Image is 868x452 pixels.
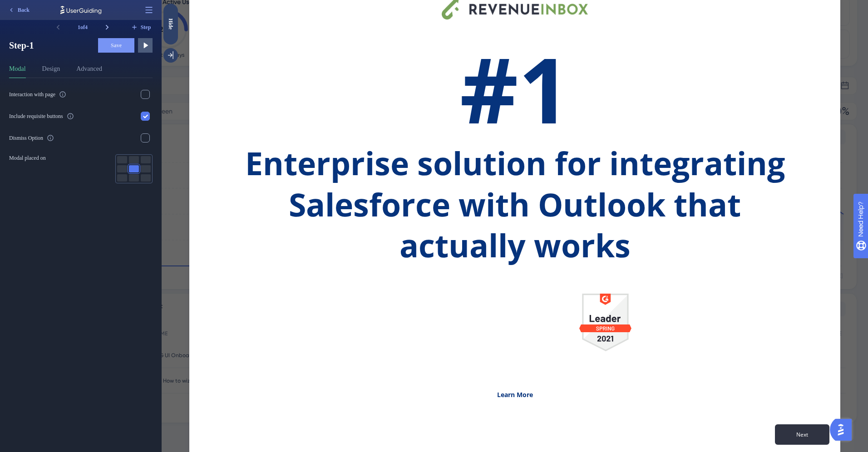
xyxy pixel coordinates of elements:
button: Save [98,38,134,53]
a: Learn More [335,390,371,399]
button: Advanced [76,64,102,78]
span: Back [18,6,30,14]
div: Dismiss Option [9,134,43,142]
h2: #1 [81,43,626,133]
span: Modal placed on [9,154,46,162]
h2: Enterprise solution for integrating Salesforce with Outlook that actually works [81,142,626,266]
span: Step [141,24,151,31]
button: Modal [9,64,26,78]
span: Need Help? [21,2,57,13]
div: 1 of 4 [65,20,100,34]
button: Back [4,3,34,17]
span: Step-1 [9,39,91,52]
span: Save [111,42,122,49]
button: Design [42,64,60,78]
button: Step [129,20,153,34]
div: Include requisite buttons [9,113,63,120]
iframe: UserGuiding AI Assistant Launcher [830,416,857,443]
div: Interaction with page [9,91,55,98]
